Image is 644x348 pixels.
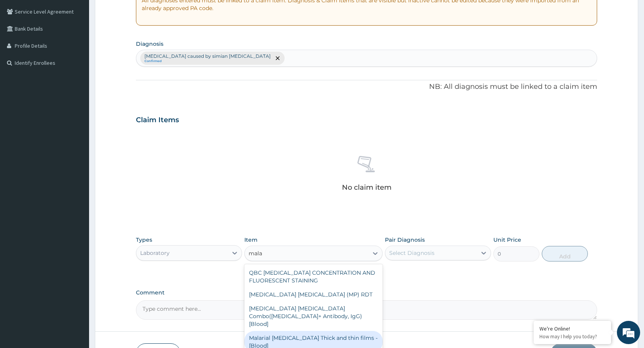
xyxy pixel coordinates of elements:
label: Diagnosis [136,40,163,48]
div: Select Diagnosis [389,249,434,257]
img: d_794563401_company_1708531726252_794563401 [14,39,31,58]
p: [MEDICAL_DATA] caused by simian [MEDICAL_DATA] [144,53,271,59]
div: [MEDICAL_DATA] [MEDICAL_DATA] Combo([MEDICAL_DATA]+ Antibody, IgG) [Blood] [244,301,383,331]
small: Confirmed [144,59,271,63]
p: NB: All diagnosis must be linked to a claim item [136,82,597,92]
label: Unit Price [493,236,521,244]
div: Chat with us now [40,43,130,54]
span: remove selection option [274,55,281,62]
label: Comment [136,289,597,296]
span: We're online! [45,98,107,176]
div: QBC [MEDICAL_DATA] CONCENTRATION AND FLUORESCENT STAINING [244,266,383,287]
div: Minimize live chat window [127,4,146,23]
label: Item [244,236,258,244]
div: [MEDICAL_DATA] [MEDICAL_DATA] (MP) RDT [244,287,383,301]
div: We're Online! [539,325,605,332]
p: No claim item [342,184,392,191]
p: How may I help you today? [539,333,605,340]
button: Add [542,246,588,261]
label: Types [136,237,152,243]
div: Laboratory [140,249,170,257]
textarea: Type your message and hit 'Enter' [4,212,148,239]
h3: Claim Items [136,116,179,125]
label: Pair Diagnosis [385,236,425,244]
